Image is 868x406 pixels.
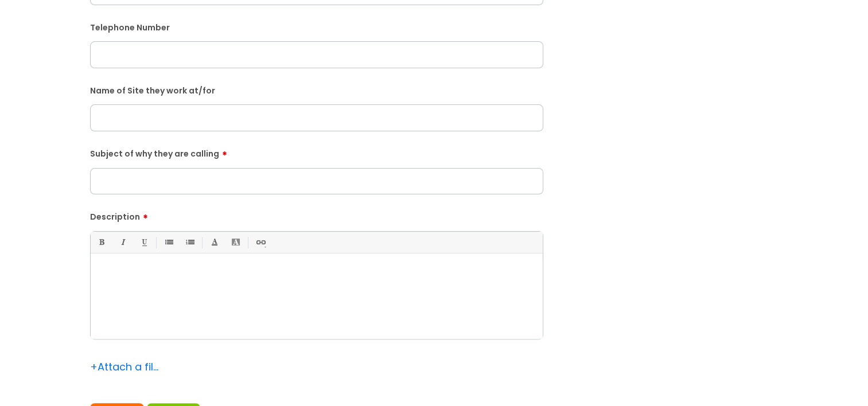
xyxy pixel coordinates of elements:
label: Subject of why they are calling [90,145,543,159]
a: Link [253,235,267,249]
label: Description [90,208,543,222]
a: Font Color [207,235,221,249]
a: • Unordered List (Ctrl-Shift-7) [161,235,176,249]
a: 1. Ordered List (Ctrl-Shift-8) [182,235,197,249]
a: Bold (Ctrl-B) [94,235,108,249]
a: Italic (Ctrl-I) [115,235,130,249]
span: + [90,360,98,374]
label: Telephone Number [90,21,543,33]
a: Back Color [228,235,243,249]
div: Attach a file [90,358,159,376]
a: Underline(Ctrl-U) [137,235,151,249]
label: Name of Site they work at/for [90,84,543,96]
